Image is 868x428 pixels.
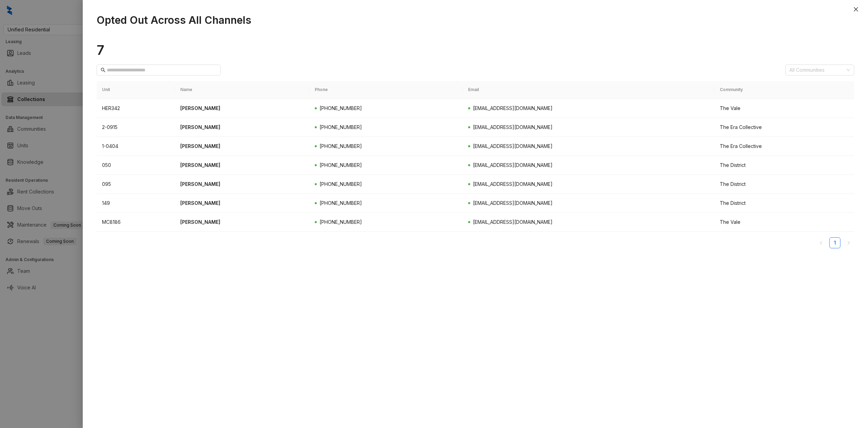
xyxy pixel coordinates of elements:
button: left [816,237,827,248]
td: 050 [97,156,175,175]
div: The District [720,199,849,207]
button: Close [852,5,860,13]
span: close [853,7,859,12]
span: [PHONE_NUMBER] [320,219,362,225]
div: The District [720,180,849,188]
div: The District [720,161,849,169]
span: [EMAIL_ADDRESS][DOMAIN_NAME] [473,143,553,149]
span: [EMAIL_ADDRESS][DOMAIN_NAME] [473,219,553,225]
span: [PHONE_NUMBER] [320,105,362,111]
div: The Era Collective [720,142,849,150]
p: [PERSON_NAME] [180,104,304,112]
th: Community [714,81,854,99]
span: [PHONE_NUMBER] [320,200,362,206]
span: [EMAIL_ADDRESS][DOMAIN_NAME] [473,162,553,168]
span: [PHONE_NUMBER] [320,124,362,130]
td: HER342 [97,99,175,118]
span: [EMAIL_ADDRESS][DOMAIN_NAME] [473,105,553,111]
span: [EMAIL_ADDRESS][DOMAIN_NAME] [473,124,553,130]
span: right [847,241,851,245]
li: 1 [829,237,840,248]
th: Unit [97,81,175,99]
h1: 7 [97,42,854,58]
th: Phone [309,81,463,99]
a: 1 [830,238,840,248]
li: Previous Page [816,237,827,248]
button: right [843,237,854,248]
p: [PERSON_NAME] [180,142,304,150]
td: 2-0915 [97,118,175,137]
div: The Era Collective [720,123,849,131]
span: search [101,68,105,72]
td: 149 [97,194,175,213]
p: [PERSON_NAME] [180,199,304,207]
th: Email [463,81,714,99]
td: MC8186 [97,213,175,232]
span: [EMAIL_ADDRESS][DOMAIN_NAME] [473,181,553,187]
td: 095 [97,175,175,194]
p: [PERSON_NAME] [180,180,304,188]
p: [PERSON_NAME] [180,161,304,169]
h1: Opted Out Across All Channels [97,14,854,26]
p: [PERSON_NAME] [180,218,304,226]
div: The Vale [720,218,849,226]
span: [EMAIL_ADDRESS][DOMAIN_NAME] [473,200,553,206]
div: The Vale [720,104,849,112]
td: 1-0404 [97,137,175,156]
li: Next Page [843,237,854,248]
th: Name [175,81,309,99]
span: [PHONE_NUMBER] [320,162,362,168]
span: left [819,241,823,245]
p: [PERSON_NAME] [180,123,304,131]
span: [PHONE_NUMBER] [320,143,362,149]
span: [PHONE_NUMBER] [320,181,362,187]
